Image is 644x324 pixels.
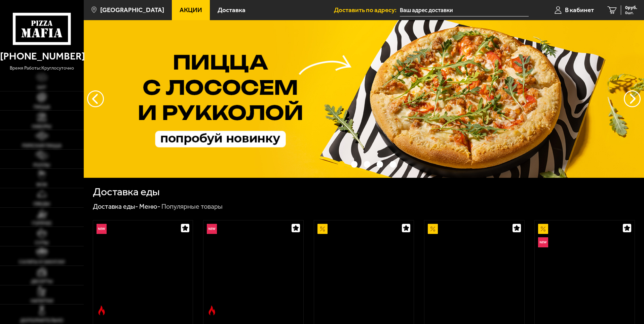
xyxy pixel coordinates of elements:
[364,161,370,167] button: точки переключения
[218,7,245,13] span: Доставка
[314,220,414,319] a: АкционныйАль-Шам 25 см (тонкое тесто)
[180,7,202,13] span: Акции
[93,202,138,210] a: Доставка еды-
[390,161,396,167] button: точки переключения
[203,220,303,319] a: НовинкаОстрое блюдоРимская с мясным ассорти
[161,202,223,211] div: Популярные товары
[207,306,217,316] img: Острое блюдо
[34,105,50,109] span: Пицца
[317,224,328,234] img: Акционный
[33,163,50,167] span: Роллы
[334,7,400,13] span: Доставить по адресу:
[33,201,50,206] span: Обеды
[400,4,529,16] input: Ваш адрес доставки
[20,318,63,323] span: Дополнительно
[565,7,594,13] span: В кабинет
[32,221,52,226] span: Горячее
[535,220,635,319] a: АкционныйНовинкаВсё включено
[351,161,357,167] button: точки переключения
[97,306,107,316] img: Острое блюдо
[338,161,344,167] button: точки переключения
[97,224,107,234] img: Новинка
[538,224,548,234] img: Акционный
[625,5,637,10] span: 0 руб.
[36,182,47,187] span: WOK
[31,279,53,284] span: Десерты
[624,90,641,107] button: предыдущий
[87,90,104,107] button: следующий
[207,224,217,234] img: Новинка
[428,224,438,234] img: Акционный
[377,161,383,167] button: точки переключения
[37,85,46,90] span: Хит
[538,237,548,247] img: Новинка
[35,240,49,245] span: Супы
[93,220,193,319] a: НовинкаОстрое блюдоРимская с креветками
[19,259,65,264] span: Салаты и закуски
[424,220,524,319] a: АкционныйПепперони 25 см (толстое с сыром)
[100,7,164,13] span: [GEOGRAPHIC_DATA]
[625,11,637,15] span: 0 шт.
[32,124,51,129] span: Наборы
[93,187,160,197] h1: Доставка еды
[139,202,160,210] a: Меню-
[22,143,62,148] span: Римская пицца
[31,298,53,303] span: Напитки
